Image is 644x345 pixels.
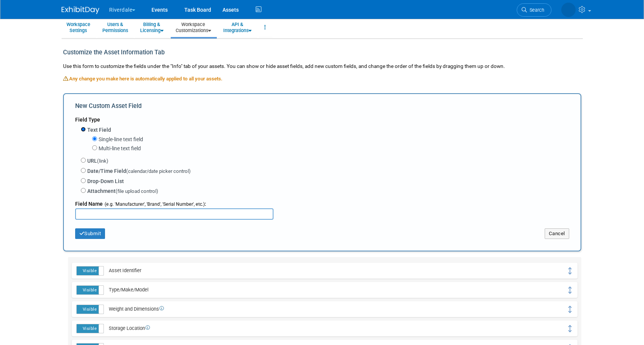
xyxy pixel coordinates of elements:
[567,306,573,313] i: Click and drag to move field
[87,187,158,195] label: Attachment
[97,18,133,37] a: Users &Permissions
[99,136,143,143] label: Single-line text field
[105,325,150,331] span: Storage Location
[63,75,581,90] div: Any change you make here is automatically applied to all your assets.
[126,168,191,174] span: (calendar/date picker control)
[171,18,216,37] a: WorkspaceCustomizations
[77,324,103,333] label: Visible
[561,3,576,17] img: Mason Test Account
[75,112,569,123] div: Field Type
[567,325,573,332] i: Click and drag to move field
[105,306,164,312] span: Weight and Dimensions
[75,102,569,112] div: New Custom Asset Field
[527,7,544,13] span: Search
[567,267,573,274] i: Click and drag to move field
[99,145,141,152] label: Multi-line text field
[116,188,158,194] span: (file upload control)
[75,196,569,209] div: Field Name :
[77,286,103,294] label: Visible
[62,6,99,14] img: ExhibitDay
[77,266,103,275] label: Visible
[87,167,191,175] label: Date/Time Field
[63,61,581,76] div: Use this form to customize the fields under the "Info" tab of your assets. You can show or hide a...
[135,18,168,37] a: Billing &Licensing
[63,45,272,61] div: Customize the Asset Information Tab
[87,157,108,165] label: URL
[517,3,551,17] a: Search
[218,18,256,37] a: API &Integrations
[567,286,573,294] i: Click and drag to move field
[545,228,569,239] button: Cancel
[97,158,108,164] span: (link)
[77,305,103,314] label: Visible
[105,268,141,273] span: Asset Identifier
[87,126,111,134] label: Text Field
[87,177,124,185] label: Drop-Down List
[105,287,148,293] span: Type/Make/Model
[75,228,105,239] button: Submit
[103,202,205,207] span: (e.g. 'Manufacturer', 'Brand', 'Serial Number', etc.)
[62,18,95,37] a: WorkspaceSettings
